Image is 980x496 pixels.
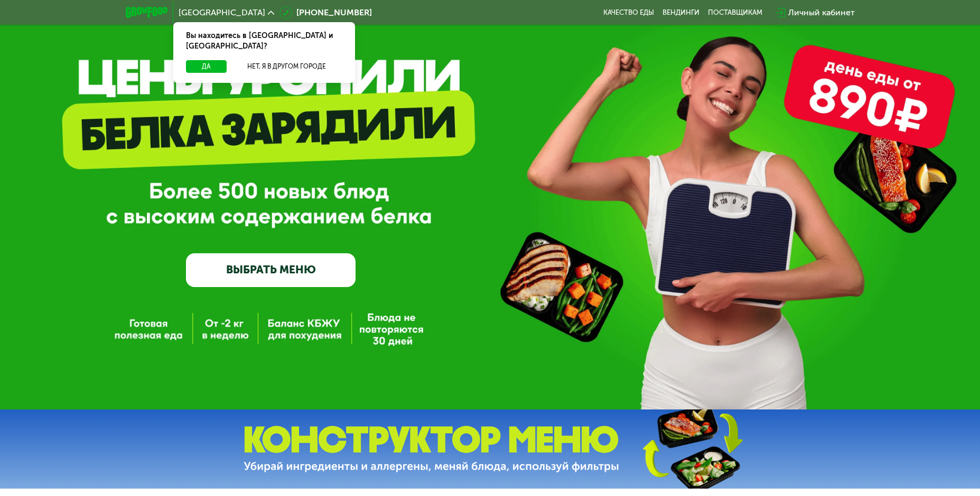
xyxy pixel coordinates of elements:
[173,22,355,60] div: Вы находитесь в [GEOGRAPHIC_DATA] и [GEOGRAPHIC_DATA]?
[603,8,654,17] a: Качество еды
[179,8,265,17] span: [GEOGRAPHIC_DATA]
[186,60,227,73] button: Да
[788,6,855,19] div: Личный кабинет
[279,6,372,19] a: [PHONE_NUMBER]
[662,8,699,17] a: Вендинги
[186,253,356,287] a: ВЫБРАТЬ МЕНЮ
[231,60,342,73] button: Нет, я в другом городе
[708,8,762,17] div: поставщикам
